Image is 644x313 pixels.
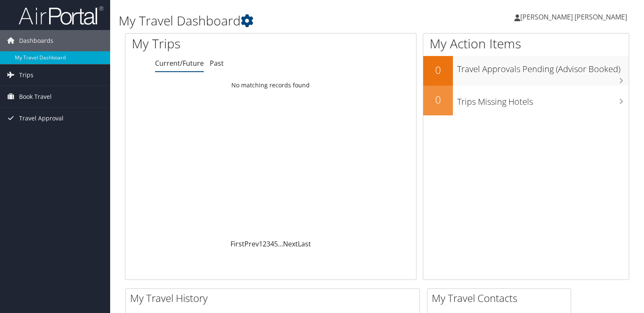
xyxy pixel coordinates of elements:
[230,239,244,249] a: First
[514,4,636,30] a: [PERSON_NAME] [PERSON_NAME]
[423,92,453,107] h2: 0
[259,239,263,249] a: 1
[19,64,33,86] span: Trips
[423,86,629,115] a: 0Trips Missing Hotels
[270,239,274,249] a: 4
[457,59,629,75] h3: Travel Approvals Pending (Advisor Booked)
[210,59,224,68] a: Past
[19,86,52,107] span: Book Travel
[283,239,298,249] a: Next
[19,6,103,25] img: airportal-logo.png
[298,239,311,249] a: Last
[423,35,629,53] h1: My Action Items
[274,239,278,249] a: 5
[432,291,571,305] h2: My Travel Contacts
[457,92,629,108] h3: Trips Missing Hotels
[520,12,627,22] span: [PERSON_NAME] [PERSON_NAME]
[155,59,204,68] a: Current/Future
[263,239,266,249] a: 2
[19,30,53,51] span: Dashboards
[132,35,289,53] h1: My Trips
[423,56,629,86] a: 0Travel Approvals Pending (Advisor Booked)
[19,108,64,129] span: Travel Approval
[423,63,453,77] h2: 0
[119,12,463,30] h1: My Travel Dashboard
[125,78,416,93] td: No matching records found
[278,239,283,249] span: …
[266,239,270,249] a: 3
[244,239,259,249] a: Prev
[130,291,419,305] h2: My Travel History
